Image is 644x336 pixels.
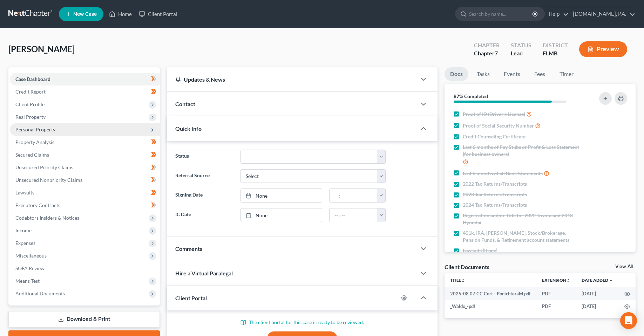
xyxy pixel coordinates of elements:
i: unfold_more [566,279,570,283]
span: Proof of Social Security Number [463,122,534,129]
span: 2024 Tax Returns/Transcripts [463,201,527,208]
a: Executory Contracts [10,199,160,212]
div: Lead [511,49,531,57]
i: unfold_more [461,279,465,283]
a: Lawsuits [10,186,160,199]
a: Timer [554,67,579,81]
td: PDF [536,300,576,313]
span: Proof of ID (Driver's License) [463,111,525,118]
span: Comments [175,245,202,252]
a: Help [545,8,569,20]
label: Status [172,150,237,164]
span: [PERSON_NAME] [8,44,75,54]
a: None [241,189,322,202]
a: Client Portal [135,8,181,20]
span: Hire a Virtual Paralegal [175,270,233,276]
span: Last 6 months of Pay Stubs or Profit & Loss Statement (for business owners) [463,144,582,158]
input: -- : -- [330,208,378,222]
span: Expenses [15,240,35,246]
a: Unsecured Nonpriority Claims [10,174,160,186]
span: 7 [495,50,498,56]
span: Credit Counseling Certificate [463,133,526,140]
span: Unsecured Priority Claims [15,164,73,170]
a: [DOMAIN_NAME], P.A. [569,8,635,20]
span: New Case [73,12,97,17]
strong: 87% Completed [454,93,488,99]
span: Quick Info [175,125,202,132]
span: Client Portal [175,295,207,301]
span: Real Property [15,114,46,120]
a: Docs [445,67,468,81]
span: Personal Property [15,126,55,132]
span: Registration and/or Title for 2022 Toyota and 2018 Hyundai [463,212,582,226]
a: Secured Claims [10,149,160,161]
span: Contact [175,101,195,107]
a: SOFA Review [10,262,160,275]
span: Income [15,227,32,233]
span: Client Profile [15,101,45,107]
td: 2025-08.07 CC Cert - PonichteraM.pdf [445,287,536,300]
a: Download & Print [8,311,160,328]
input: Search by name... [469,7,533,20]
span: Miscellaneous [15,253,47,259]
span: SOFA Review [15,265,45,271]
span: Lawsuits (If any) [463,247,497,254]
div: Open Intercom Messenger [620,312,637,329]
a: Extensionunfold_more [542,277,570,283]
div: Updates & News [175,76,408,83]
span: Executory Contracts [15,202,60,208]
td: _Waldo_-pdf [445,300,536,313]
span: Additional Documents [15,290,65,296]
div: Chapter [474,41,500,49]
p: The client portal for this case is ready to be reviewed. [175,319,429,326]
label: Referral Source [172,169,237,183]
div: District [543,41,568,49]
button: Preview [579,41,627,57]
a: Events [498,67,526,81]
span: Credit Report [15,89,46,95]
span: Codebtors Insiders & Notices [15,215,79,221]
a: None [241,208,322,222]
div: Status [511,41,531,49]
a: Property Analysis [10,136,160,149]
a: Credit Report [10,85,160,98]
span: Unsecured Nonpriority Claims [15,177,82,183]
label: Signing Date [172,188,237,203]
input: -- : -- [330,189,378,202]
a: Home [106,8,135,20]
span: 2023 Tax Returns/Transcripts [463,191,527,198]
div: Client Documents [445,263,489,270]
span: Case Dashboard [15,76,50,82]
td: PDF [536,287,576,300]
a: Date Added expand_more [582,277,613,283]
span: Last 6 months of all Bank Statements [463,170,543,177]
a: Titleunfold_more [450,277,465,283]
span: Lawsuits [15,190,34,196]
a: Case Dashboard [10,73,160,85]
td: [DATE] [576,287,619,300]
a: Fees [529,67,551,81]
a: Unsecured Priority Claims [10,161,160,174]
span: Secured Claims [15,152,49,158]
span: Property Analysis [15,139,54,145]
span: 401k, IRA, [PERSON_NAME], Stock/Brokerage, Pension Funds, & Retirement account statements [463,229,582,244]
a: Tasks [471,67,495,81]
label: IC Date [172,208,237,222]
td: [DATE] [576,300,619,313]
div: FLMB [543,49,568,57]
i: expand_more [609,279,613,283]
span: Means Test [15,278,40,284]
a: View All [615,264,633,269]
span: 2022 Tax Returns/Transcripts [463,180,527,187]
div: Chapter [474,49,500,57]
